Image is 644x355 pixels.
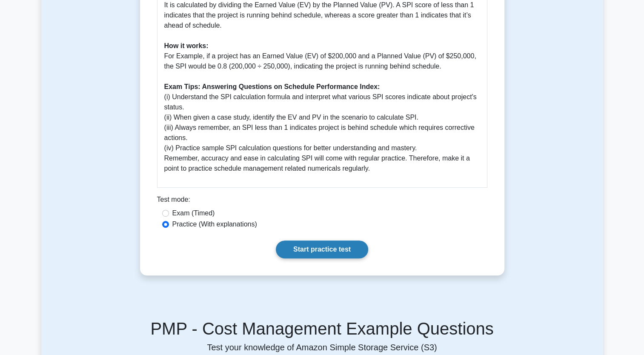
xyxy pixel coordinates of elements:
[276,240,368,258] a: Start practice test
[172,219,257,229] label: Practice (With explanations)
[164,83,380,90] b: Exam Tips: Answering Questions on Schedule Performance Index:
[164,42,209,49] b: How it works:
[157,195,487,208] div: Test mode:
[52,318,593,339] h5: PMP - Cost Management Example Questions
[172,208,215,218] label: Exam (Timed)
[52,342,593,352] p: Test your knowledge of Amazon Simple Storage Service (S3)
